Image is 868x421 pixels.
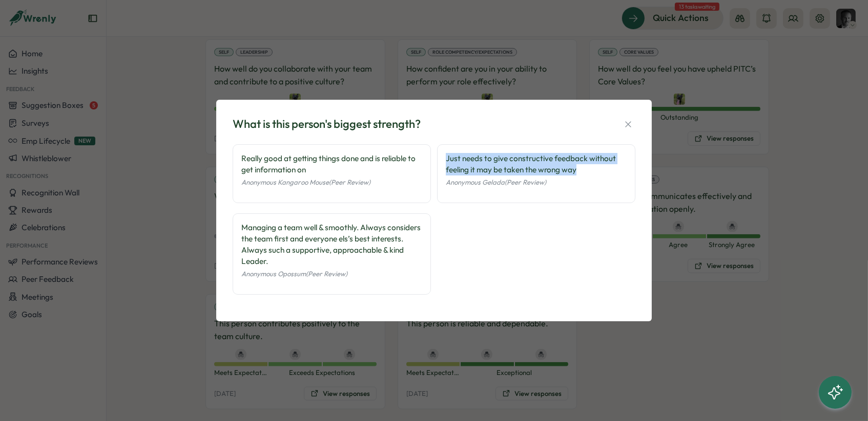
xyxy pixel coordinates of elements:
div: Managing a team well & smoothly. Always considers the team first and everyone els’s best interest... [241,222,422,267]
span: Anonymous Opossum (Peer Review) [241,270,347,278]
span: Anonymous Gelada (Peer Review) [446,178,546,186]
div: What is this person's biggest strength? [233,116,421,132]
div: Just needs to give constructive feedback without feeling it may be taken the wrong way [446,153,627,175]
span: Anonymous Kangaroo Mouse (Peer Review) [241,178,370,186]
div: Really good at getting things done and is reliable to get information on [241,153,422,175]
